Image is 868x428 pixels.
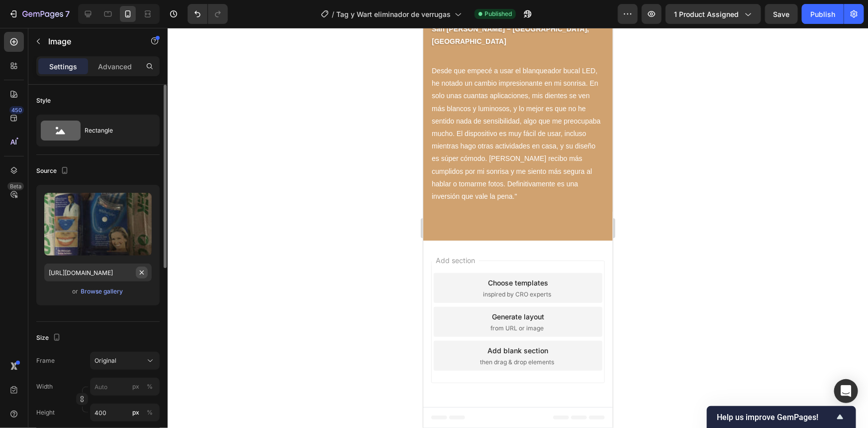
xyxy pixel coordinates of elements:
input: https://example.com/image.jpg [44,264,152,282]
div: Browse gallery [81,287,123,296]
img: preview-image [44,193,152,256]
span: Add section [8,227,56,238]
div: Undo/Redo [188,4,228,24]
button: Show survey - Help us improve GemPages! [717,411,846,423]
p: Settings [49,61,77,72]
button: 1 product assigned [666,4,761,24]
div: Generate layout [69,284,121,294]
button: px [144,407,156,419]
div: px [132,382,139,391]
button: Original [90,352,160,370]
p: Image [48,35,133,47]
button: % [130,381,142,393]
iframe: Design area [423,28,613,428]
button: Browse gallery [81,286,124,296]
span: Tag y Wart eliminador de verrugas [336,9,451,19]
div: Size [36,331,63,345]
span: 1 product assigned [674,9,739,19]
span: from URL or image [68,296,121,305]
div: Style [36,96,51,105]
div: Rectangle [85,119,145,142]
label: Width [36,382,53,391]
div: Source [36,164,71,178]
div: Beta [7,182,24,190]
span: or [73,285,79,297]
button: px [144,381,156,393]
div: 450 [9,106,24,114]
div: Choose templates [65,250,125,260]
input: px% [90,404,160,422]
span: Save [773,10,790,18]
span: inspired by CRO experts [60,262,128,271]
button: Save [765,4,798,24]
button: % [130,407,142,419]
p: 7 [65,8,70,20]
label: Frame [36,356,55,365]
input: px% [90,378,160,396]
div: Add blank section [65,317,125,328]
span: Published [484,9,512,18]
div: Open Intercom Messenger [834,379,858,403]
span: / [332,9,334,19]
span: Help us improve GemPages! [717,413,834,422]
div: % [147,382,153,391]
button: 7 [4,4,74,24]
label: Height [36,408,55,417]
p: Desde que empecé a usar el blanqueador bucal LED, he notado un cambio impresionante en mi sonrisa... [8,37,181,175]
button: Publish [802,4,844,24]
div: % [147,408,153,417]
p: Advanced [98,61,132,72]
div: px [132,408,139,417]
span: then drag & drop elements [57,330,131,339]
div: Publish [810,9,835,19]
span: Original [95,356,116,365]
